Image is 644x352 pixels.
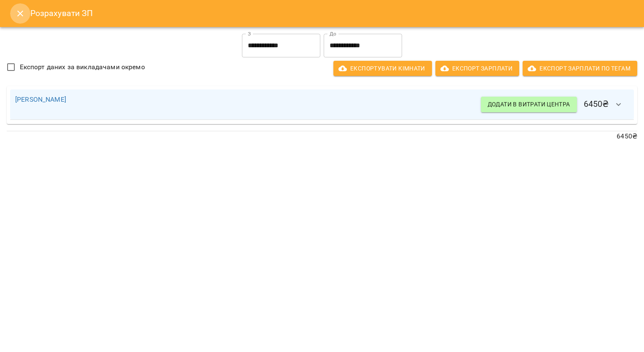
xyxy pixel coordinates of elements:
span: Додати в витрати центра [488,99,570,109]
span: Експорт Зарплати [442,63,513,73]
button: Close [10,3,30,24]
a: [PERSON_NAME] [15,95,66,103]
button: Додати в витрати центра [481,97,577,112]
p: 6450 ₴ [7,131,637,141]
span: Експортувати кімнати [340,63,425,73]
h6: 6450 ₴ [481,95,629,115]
span: Експорт Зарплати по тегам [529,63,631,73]
button: Експорт Зарплати по тегам [523,61,637,76]
button: Експортувати кімнати [333,61,432,76]
button: Експорт Зарплати [435,61,519,76]
span: Експорт даних за викладачами окремо [20,62,145,72]
h6: Розрахувати ЗП [30,7,634,20]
